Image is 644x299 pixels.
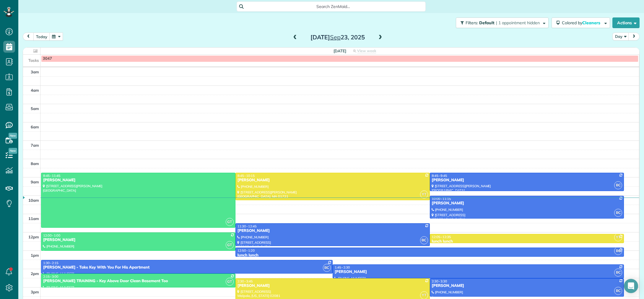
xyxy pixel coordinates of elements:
span: 12pm [28,235,39,239]
div: [PERSON_NAME] - Take Key With You For His Apartment [43,265,331,270]
div: [PERSON_NAME] [334,269,622,274]
span: BC [614,269,622,277]
div: [PERSON_NAME] [43,178,234,183]
span: 7am [31,143,39,148]
span: BC [614,287,622,295]
span: YT [420,190,428,198]
div: [PERSON_NAME] [432,178,622,183]
span: 12:00 - 1:00 [43,233,60,237]
div: [PERSON_NAME] [43,237,234,243]
span: 1:30 - 2:15 [43,261,58,265]
span: | 1 appointment hidden [496,20,540,25]
span: View week [357,49,376,53]
span: BC [614,247,622,255]
div: [PERSON_NAME] [237,178,428,183]
button: today [33,33,50,41]
button: Filters: Default | 1 appointment hidden [456,17,549,28]
span: 1pm [31,253,39,258]
span: 1:45 - 2:30 [335,265,350,269]
div: [PERSON_NAME] [432,201,622,206]
div: Open Intercom Messenger [624,279,638,293]
span: 11am [28,216,39,221]
span: 3pm [31,290,39,294]
span: 8:45 - 9:45 [432,174,447,178]
span: 6am [31,125,39,129]
span: 12:50 - 1:20 [238,248,255,253]
span: 2pm [31,271,39,276]
span: GT [226,241,234,249]
span: Colored by [562,20,602,25]
span: 11:30 - 12:45 [238,224,257,228]
button: prev [23,33,34,41]
span: 2:15 - 3:00 [43,274,58,279]
span: New [9,148,17,154]
button: next [628,33,640,41]
span: BC [420,236,428,244]
div: [PERSON_NAME] [432,283,622,288]
span: 4am [31,88,39,93]
div: [PERSON_NAME] TRAINING - Key Above Door Clean Basement Too [43,279,234,284]
span: 3am [31,70,39,74]
span: 8:45 - 10:15 [238,174,255,178]
button: Actions [612,17,640,28]
div: lunch lunch [432,239,622,244]
span: GT [226,278,234,286]
span: BC [614,209,622,217]
span: Filters: [466,20,478,25]
span: Cleaners [582,20,601,25]
span: 10am [28,198,39,203]
button: Day [612,33,629,41]
div: lunch lunch [237,253,622,258]
button: Colored byCleaners [552,17,610,28]
span: 3047 [43,56,52,61]
span: Default [479,20,495,25]
span: 9am [31,180,39,184]
span: 10:00 - 11:15 [432,197,451,201]
h2: [DATE] 23, 2025 [301,34,375,41]
span: 8am [31,161,39,166]
div: [PERSON_NAME] [237,283,428,288]
span: 8:45 - 11:45 [43,174,60,178]
span: 2:30 - 3:45 [238,279,253,283]
span: 5am [31,106,39,111]
div: [PERSON_NAME] [237,228,428,233]
span: YT [614,233,622,241]
span: Sep [330,33,341,41]
span: GT [226,218,234,226]
span: [DATE] [334,49,346,53]
span: BC [323,264,331,272]
span: New [9,133,17,139]
span: 2:30 - 3:30 [432,279,447,283]
a: Filters: Default | 1 appointment hidden [453,17,549,28]
span: BC [614,181,622,189]
span: 12:05 - 12:35 [432,235,451,239]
